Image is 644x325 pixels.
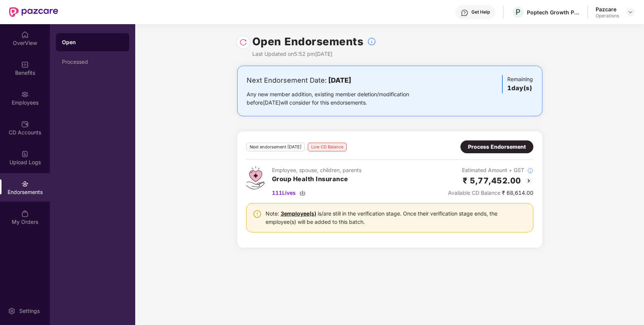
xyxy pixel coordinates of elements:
[448,166,533,174] div: Estimated Amount + GST
[461,9,468,17] img: svg+xml;base64,PHN2ZyBpZD0iSGVscC0zMngzMiIgeG1sbnM9Imh0dHA6Ly93d3cudzMub3JnLzIwMDAvc3ZnIiB3aWR0aD...
[246,166,264,189] img: svg+xml;base64,PHN2ZyB4bWxucz0iaHR0cDovL3d3dy53My5vcmcvMjAwMC9zdmciIHdpZHRoPSI0Ny43MTQiIGhlaWdodD...
[21,120,29,128] img: svg+xml;base64,PHN2ZyBpZD0iQ0RfQWNjb3VudHMiIGRhdGEtbmFtZT0iQ0QgQWNjb3VudHMiIHhtbG5zPSJodHRwOi8vd3...
[21,91,29,98] img: svg+xml;base64,PHN2ZyBpZD0iRW1wbG95ZWVzIiB4bWxucz0iaHR0cDovL3d3dy53My5vcmcvMjAwMC9zdmciIHdpZHRoPS...
[596,13,619,19] div: Operations
[507,83,533,93] h3: 1 day(s)
[527,9,580,16] div: Poptech Growth Private Limited
[253,209,262,219] img: svg+xml;base64,PHN2ZyBpZD0iV2FybmluZ18tXzI0eDI0IiBkYXRhLW5hbWU9Ildhcm5pbmcgLSAyNHgyNCIgeG1sbnM9Im...
[281,210,316,217] a: 3 employee(s)
[596,6,619,13] div: Pazcare
[272,174,361,184] h3: Group Health Insurance
[524,176,533,185] img: svg+xml;base64,PHN2ZyBpZD0iQmFjay0yMHgyMCIgeG1sbnM9Imh0dHA6Ly93d3cudzMub3JnLzIwMDAvc3ZnIiB3aWR0aD...
[308,143,347,151] div: Low CD Balance
[468,143,526,151] div: Process Endorsement
[328,76,351,84] b: [DATE]
[463,174,521,187] h2: ₹ 5,77,452.00
[367,37,376,46] img: svg+xml;base64,PHN2ZyBpZD0iSW5mb18tXzMyeDMyIiBkYXRhLW5hbWU9IkluZm8gLSAzMngzMiIgeG1sbnM9Imh0dHA6Ly...
[266,209,527,226] div: Note: is/are still in the verification stage. Once their verification stage ends, the employee(s)...
[471,9,490,15] div: Get Help
[627,9,633,15] img: svg+xml;base64,PHN2ZyBpZD0iRHJvcGRvd24tMzJ4MzIiIHhtbG5zPSJodHRwOi8vd3d3LnczLm9yZy8yMDAwL3N2ZyIgd2...
[62,39,123,46] div: Open
[239,39,247,46] img: svg+xml;base64,PHN2ZyBpZD0iUmVsb2FkLTMyeDMyIiB4bWxucz0iaHR0cDovL3d3dy53My5vcmcvMjAwMC9zdmciIHdpZH...
[527,168,533,174] img: svg+xml;base64,PHN2ZyBpZD0iSW5mb18tXzMyeDMyIiBkYXRhLW5hbWU9IkluZm8gLSAzMngzMiIgeG1sbnM9Imh0dHA6Ly...
[252,33,364,50] h1: Open Endorsements
[247,90,433,107] div: Any new member addition, existing member deletion/modification before [DATE] will consider for th...
[516,8,520,17] span: P
[448,189,533,197] div: ₹ 68,614.00
[62,59,123,65] div: Processed
[21,150,29,158] img: svg+xml;base64,PHN2ZyBpZD0iVXBsb2FkX0xvZ3MiIGRhdGEtbmFtZT0iVXBsb2FkIExvZ3MiIHhtbG5zPSJodHRwOi8vd3...
[21,61,29,68] img: svg+xml;base64,PHN2ZyBpZD0iQmVuZWZpdHMiIHhtbG5zPSJodHRwOi8vd3d3LnczLm9yZy8yMDAwL3N2ZyIgd2lkdGg9Ij...
[272,189,296,197] span: 111 Lives
[272,166,361,174] div: Employee, spouse, children, parents
[21,180,29,188] img: svg+xml;base64,PHN2ZyBpZD0iRW5kb3JzZW1lbnRzIiB4bWxucz0iaHR0cDovL3d3dy53My5vcmcvMjAwMC9zdmciIHdpZH...
[17,307,42,315] div: Settings
[252,50,377,58] div: Last Updated on 5:52 pm[DATE]
[502,75,533,93] div: Remaining
[300,190,306,196] img: svg+xml;base64,PHN2ZyBpZD0iRG93bmxvYWQtMzJ4MzIiIHhtbG5zPSJodHRwOi8vd3d3LnczLm9yZy8yMDAwL3N2ZyIgd2...
[8,307,15,315] img: svg+xml;base64,PHN2ZyBpZD0iU2V0dGluZy0yMHgyMCIgeG1sbnM9Imh0dHA6Ly93d3cudzMub3JnLzIwMDAvc3ZnIiB3aW...
[21,210,29,217] img: svg+xml;base64,PHN2ZyBpZD0iTXlfT3JkZXJzIiBkYXRhLW5hbWU9Ik15IE9yZGVycyIgeG1sbnM9Imh0dHA6Ly93d3cudz...
[247,75,433,86] div: Next Endorsement Date:
[21,31,29,39] img: svg+xml;base64,PHN2ZyBpZD0iSG9tZSIgeG1sbnM9Imh0dHA6Ly93d3cudzMub3JnLzIwMDAvc3ZnIiB3aWR0aD0iMjAiIG...
[246,143,305,151] div: Next endorsement [DATE]
[9,7,58,17] img: New Pazcare Logo
[448,189,500,196] span: Available CD Balance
